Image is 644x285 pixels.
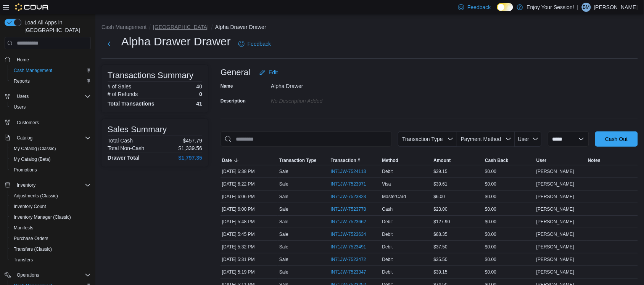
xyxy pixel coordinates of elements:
span: Edit [269,69,278,76]
span: Catalog [17,135,32,141]
button: Cash Out [595,131,638,147]
button: Date [221,156,278,165]
div: $0.00 [483,267,535,277]
span: Method [382,157,399,163]
span: Promotions [11,165,91,175]
div: $0.00 [483,192,535,201]
p: Sale [279,256,288,263]
a: Transfers [11,255,36,264]
span: My Catalog (Classic) [14,146,56,152]
span: Reports [14,78,30,84]
div: $0.00 [483,242,535,251]
button: IN71JW-7523971 [331,179,374,189]
span: Operations [14,271,91,280]
button: Transaction Type [278,156,329,165]
span: [PERSON_NAME] [536,181,574,187]
span: Debit [382,244,393,250]
span: Inventory [14,181,91,190]
button: [GEOGRAPHIC_DATA] [153,24,209,30]
div: [DATE] 5:45 PM [221,230,278,239]
p: $457.79 [183,138,202,144]
span: IN71JW-7523491 [331,244,366,250]
span: $39.15 [434,168,448,175]
div: $0.00 [483,167,535,176]
span: $37.50 [434,244,448,250]
p: Sale [279,219,288,225]
button: User [535,156,586,165]
span: User [518,136,530,142]
div: [DATE] 5:32 PM [221,242,278,251]
p: [PERSON_NAME] [594,3,638,12]
button: Alpha Drawer Drawer [215,24,266,30]
div: [DATE] 5:19 PM [221,267,278,277]
button: Manifests [8,223,94,233]
h4: 41 [196,101,202,107]
a: Users [11,102,29,112]
button: IN71JW-7523491 [331,242,374,251]
a: Adjustments (Classic) [11,191,61,200]
span: Users [17,93,29,99]
span: Inventory Count [14,203,46,210]
span: Debit [382,269,393,275]
div: [DATE] 5:31 PM [221,255,278,264]
span: Home [14,54,91,64]
button: Users [14,92,32,101]
div: [DATE] 5:48 PM [221,217,278,226]
div: Alpha Drawer [271,80,373,89]
span: IN71JW-7523472 [331,256,366,263]
span: IN71JW-7524113 [331,168,366,175]
img: Cova [15,3,49,11]
h3: General [221,68,250,77]
span: Load All Apps in [GEOGRAPHIC_DATA] [21,19,91,34]
span: Transaction # [331,157,360,163]
p: | [577,3,579,12]
h3: Transactions Summary [108,71,193,80]
button: Catalog [14,133,35,142]
a: Cash Management [11,66,55,75]
button: Home [2,54,94,65]
h4: Total Transactions [108,101,155,107]
a: Reports [11,77,33,86]
span: Inventory [17,182,35,188]
button: Cash Management [101,24,147,30]
h6: # of Sales [108,83,131,90]
span: Customers [17,120,39,126]
span: Cash [382,206,393,212]
h4: $1,797.35 [179,155,202,161]
a: Promotions [11,165,40,175]
span: Users [11,102,91,112]
span: $23.00 [434,206,448,212]
button: Edit [256,65,281,80]
span: Transaction Type [279,157,317,163]
button: Transfers [8,255,94,265]
div: [DATE] 6:38 PM [221,167,278,176]
span: IN71JW-7523347 [331,269,366,275]
p: Sale [279,194,288,200]
p: 0 [199,91,202,97]
span: [PERSON_NAME] [536,244,574,250]
button: Users [2,91,94,102]
button: Inventory [14,181,39,190]
button: IN71JW-7523634 [331,230,374,239]
span: User [536,157,547,163]
h1: Alpha Drawer Drawer [121,34,231,49]
button: Transaction # [329,156,381,165]
input: This is a search bar. As you type, the results lower in the page will automatically filter. [221,131,392,147]
span: Cash Back [485,157,508,163]
button: Users [8,102,94,112]
button: My Catalog (Beta) [8,154,94,165]
a: Purchase Orders [11,234,52,243]
p: Sale [279,206,288,212]
button: IN71JW-7523778 [331,205,374,214]
button: IN71JW-7523823 [331,192,374,201]
span: [PERSON_NAME] [536,219,574,225]
a: My Catalog (Beta) [11,155,54,164]
span: Manifests [14,225,33,231]
span: Cash Management [11,66,91,75]
label: Description [221,98,246,104]
span: MasterCard [382,194,406,200]
span: Amount [434,157,451,163]
a: Manifests [11,223,36,232]
span: Users [14,104,26,110]
span: Debit [382,219,393,225]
